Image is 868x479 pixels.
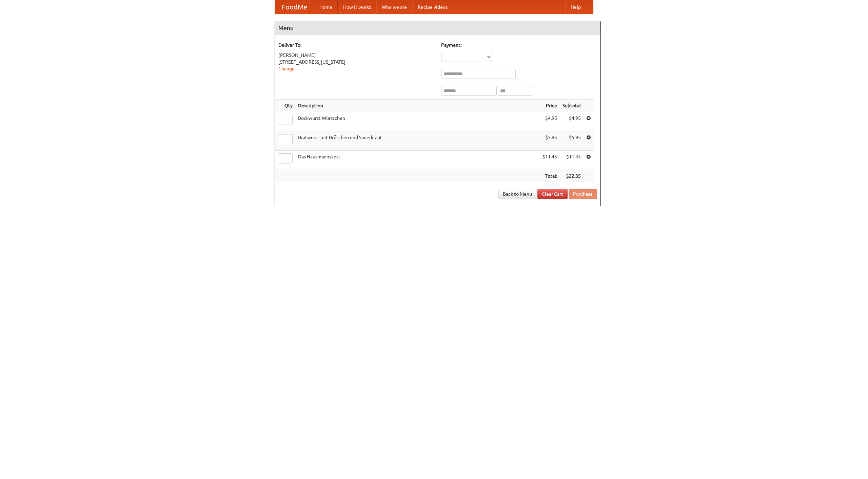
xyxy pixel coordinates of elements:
[560,100,584,112] th: Subtotal
[565,0,586,14] a: Help
[278,66,295,71] a: Change
[275,100,295,112] th: Qty
[275,0,314,14] a: FoodMe
[540,151,560,170] td: $11.45
[540,131,560,151] td: $5.95
[295,151,540,170] td: Das Hausmannskost
[560,170,584,182] th: $22.35
[295,100,540,112] th: Description
[278,59,434,65] div: [STREET_ADDRESS][US_STATE]
[560,131,584,151] td: $5.95
[560,151,584,170] td: $11.45
[412,0,453,14] a: Recipe videos
[295,131,540,151] td: Bratwurst mit Brötchen und Sauerkraut
[537,189,568,199] a: Clear Cart
[540,112,560,131] td: $4.95
[295,112,540,131] td: Bockwurst Würstchen
[498,189,536,199] a: Back to Menu
[314,0,338,14] a: Home
[275,21,600,35] h4: Menu
[338,0,376,14] a: How it works
[540,170,560,182] th: Total:
[540,100,560,112] th: Price
[441,42,597,48] h5: Payment:
[569,189,597,199] button: Purchase
[560,112,584,131] td: $4.95
[278,42,434,48] h5: Deliver To:
[278,52,434,59] div: [PERSON_NAME]
[376,0,412,14] a: Who we are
